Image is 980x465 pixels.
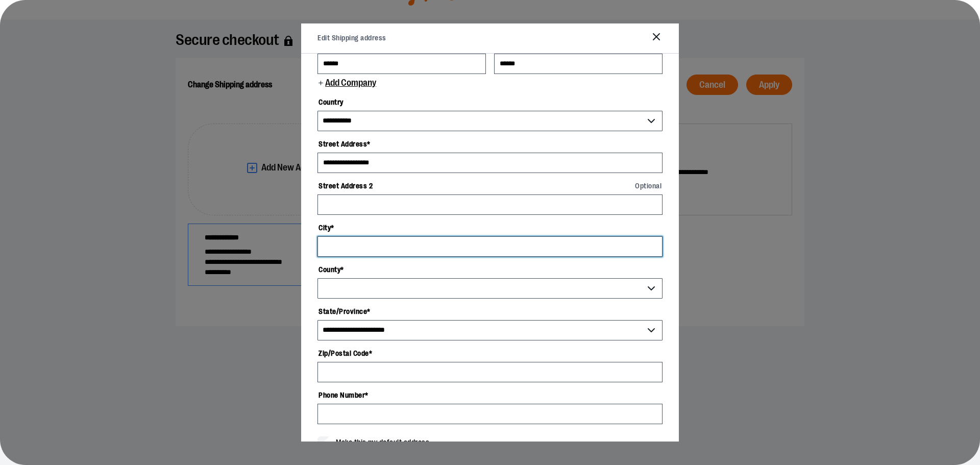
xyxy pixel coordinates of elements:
label: City * [317,219,663,236]
label: Zip/Postal Code * [317,345,663,362]
h2: Edit Shipping address [317,33,386,43]
label: Street Address 2 [317,177,663,194]
label: State/Province * [317,303,663,320]
label: Street Address * [317,135,663,153]
button: Add Company [317,78,376,89]
label: Country [317,93,663,111]
span: Make this my default address [336,437,429,448]
span: Optional [635,182,661,189]
label: County * [317,261,663,278]
span: Add Company [324,78,376,88]
button: Close [650,31,663,46]
input: Make this my default address [317,436,330,449]
label: Phone Number * [317,386,663,404]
